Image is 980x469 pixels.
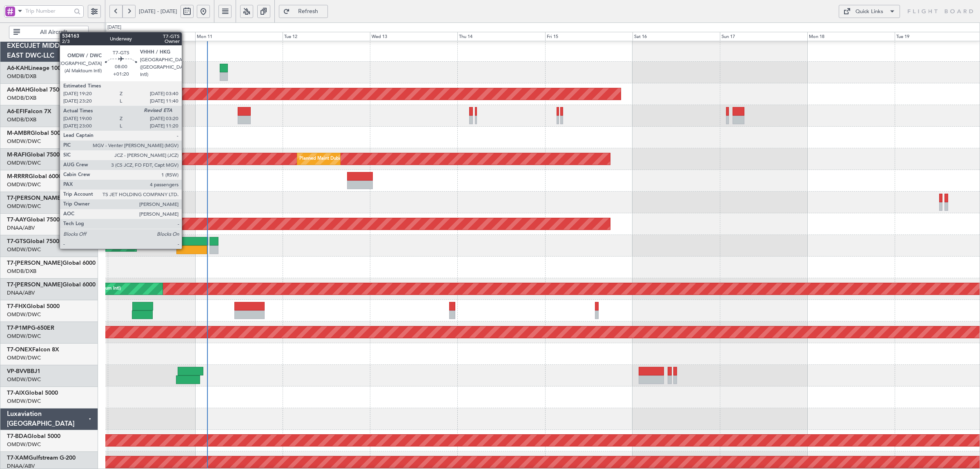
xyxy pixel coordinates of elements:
span: Refresh [292,9,325,14]
div: [DATE] [107,24,121,31]
span: T7-[PERSON_NAME] [7,260,62,266]
div: Tue 12 [283,32,370,42]
div: Sun 10 [108,32,195,42]
a: T7-[PERSON_NAME]Global 6000 [7,282,96,288]
a: A6-EFIFalcon 7X [7,109,51,114]
span: T7-BDA [7,433,27,439]
span: T7-FHX [7,304,27,309]
div: Planned Maint Dubai (Al Maktoum Intl) [299,153,380,165]
a: DNAA/ABV [7,289,35,297]
a: A6-MAHGlobal 7500 [7,87,62,93]
span: M-RAFI [7,152,27,158]
div: Sun 17 [720,32,807,42]
span: All Aircraft [22,29,86,35]
a: T7-FHXGlobal 5000 [7,304,60,309]
input: Trip Number [25,5,71,17]
a: T7-GTSGlobal 7500 [7,239,59,244]
a: T7-XAMGulfstream G-200 [7,455,76,461]
div: Mon 18 [807,32,895,42]
a: OMDW/DWC [7,159,41,167]
span: A6-EFI [7,109,24,114]
span: T7-XAM [7,455,29,461]
a: T7-[PERSON_NAME]Global 7500 [7,195,96,201]
a: OMDW/DWC [7,181,41,188]
a: OMDW/DWC [7,138,41,145]
button: Refresh [279,5,328,18]
a: OMDW/DWC [7,441,41,448]
a: OMDW/DWC [7,246,41,253]
span: T7-GTS [7,239,26,244]
a: T7-AIXGlobal 5000 [7,390,58,396]
a: VP-BVVBBJ1 [7,368,40,374]
a: OMDB/DXB [7,94,36,102]
a: OMDW/DWC [7,354,41,362]
a: DNAA/ABV [7,224,35,232]
div: Mon 11 [195,32,283,42]
span: A6-MAH [7,87,29,93]
a: M-RRRRGlobal 6000 [7,174,62,179]
a: T7-AAYGlobal 7500 [7,217,60,223]
div: Sat 16 [633,32,720,42]
a: M-AMBRGlobal 5000 [7,130,64,136]
a: A6-KAHLineage 1000 [7,65,64,71]
a: OMDB/DXB [7,116,36,123]
div: Thu 14 [457,32,545,42]
span: T7-P1MP [7,325,31,331]
a: T7-ONEXFalcon 8X [7,347,59,353]
a: T7-P1MPG-650ER [7,325,54,331]
a: OMDB/DXB [7,73,36,80]
a: OMDW/DWC [7,333,41,340]
span: T7-AIX [7,390,25,396]
a: OMDW/DWC [7,398,41,405]
a: OMDW/DWC [7,311,41,318]
a: M-RAFIGlobal 7500 [7,152,60,158]
div: Fri 15 [545,32,633,42]
span: T7-AAY [7,217,27,223]
a: OMDW/DWC [7,203,41,210]
a: OMDW/DWC [7,376,41,383]
span: T7-[PERSON_NAME] [7,195,62,201]
a: T7-[PERSON_NAME]Global 6000 [7,260,96,266]
div: Wed 13 [370,32,457,42]
span: M-AMBR [7,130,31,136]
a: OMDB/DXB [7,268,36,275]
span: T7-[PERSON_NAME] [7,282,62,288]
a: T7-BDAGlobal 5000 [7,433,60,439]
button: Quick Links [839,5,900,18]
span: VP-BVV [7,368,27,374]
button: All Aircraft [9,26,89,39]
span: A6-KAH [7,65,28,71]
span: T7-ONEX [7,347,32,353]
span: [DATE] - [DATE] [139,8,177,15]
div: Quick Links [855,8,883,16]
span: M-RRRR [7,174,29,179]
